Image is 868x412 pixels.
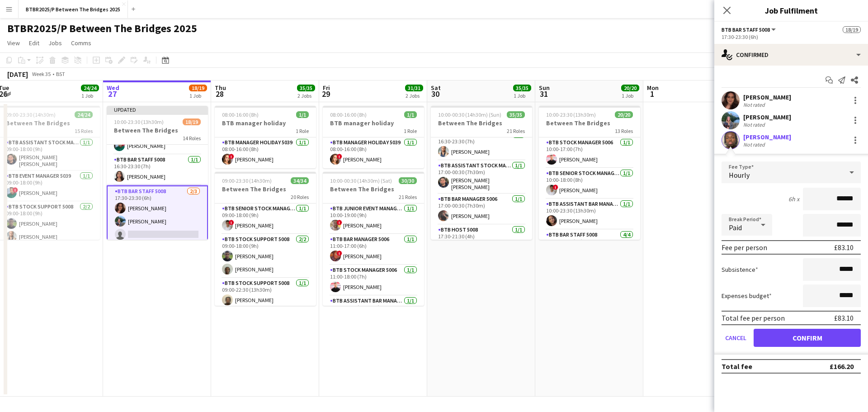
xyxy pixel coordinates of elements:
[323,119,424,127] h3: BTB manager holiday
[743,133,791,141] div: [PERSON_NAME]
[431,194,532,225] app-card-role: BTB Bar Manager 50061/117:00-00:30 (7h30m)[PERSON_NAME]
[30,71,52,77] span: Week 35
[729,223,742,232] span: Paid
[743,121,767,128] div: Not rated
[405,85,423,91] span: 31/31
[213,89,226,99] span: 28
[7,70,28,79] div: [DATE]
[296,111,309,118] span: 1/1
[107,106,208,113] div: Updated
[513,85,531,91] span: 35/35
[438,111,501,118] span: 10:00-00:30 (14h30m) (Sun)
[553,185,558,190] span: !
[323,106,424,168] div: 08:00-16:00 (8h)1/1BTB manager holiday1 RoleBTB Manager Holiday 50391/108:00-16:00 (8h)![PERSON_N...
[229,220,234,225] span: !
[4,37,24,49] a: View
[323,265,424,296] app-card-role: BTB Stock Manager 50061/111:00-18:00 (7h)[PERSON_NAME]
[215,172,316,306] app-job-card: 09:00-23:30 (14h30m)34/34Between The Bridges20 RolesBTB Senior Stock Manager 50061/109:00-18:00 (...
[222,177,272,184] span: 09:00-23:30 (14h30m)
[189,92,207,99] div: 1 Job
[323,137,424,168] app-card-role: BTB Manager Holiday 50391/108:00-16:00 (8h)![PERSON_NAME]
[615,111,633,118] span: 20/20
[743,101,767,108] div: Not rated
[215,84,226,92] span: Thu
[296,128,309,134] span: 1 Role
[337,154,342,159] span: !
[56,71,65,77] div: BST
[431,106,532,240] app-job-card: 10:00-00:30 (14h30m) (Sun)35/35Between The Bridges21 RolesBTB Event Manager 50391/116:00-00:30 (8...
[215,234,316,278] app-card-role: BTB Stock support 50082/209:00-18:00 (9h)[PERSON_NAME][PERSON_NAME]
[75,128,93,134] span: 15 Roles
[107,126,208,134] h3: Between The Bridges
[114,118,164,125] span: 10:00-23:30 (13h30m)
[215,278,316,309] app-card-role: BTB Stock support 50081/109:00-22:30 (13h30m)[PERSON_NAME]
[406,92,423,99] div: 2 Jobs
[429,89,441,99] span: 30
[647,84,659,92] span: Mon
[337,220,342,225] span: !
[215,106,316,168] div: 08:00-16:00 (8h)1/1BTB manager holiday1 RoleBTB Manager Holiday 50391/108:00-16:00 (8h)![PERSON_N...
[183,118,201,125] span: 18/19
[722,33,861,40] div: 17:30-23:30 (6h)
[337,251,342,256] span: !
[507,111,525,118] span: 35/35
[743,113,791,121] div: [PERSON_NAME]
[330,111,367,118] span: 08:00-16:00 (8h)
[722,243,767,252] div: Fee per person
[291,194,309,200] span: 20 Roles
[297,92,315,99] div: 2 Jobs
[291,177,309,184] span: 34/34
[330,177,392,184] span: 10:00-00:30 (14h30m) (Sat)
[729,170,750,180] span: Hourly
[546,111,596,118] span: 10:00-23:30 (13h30m)
[507,128,525,134] span: 21 Roles
[539,137,640,168] app-card-role: BTB Stock Manager 50061/110:00-17:00 (7h)[PERSON_NAME]
[189,85,207,91] span: 18/19
[107,106,208,240] div: Updated10:00-23:30 (13h30m)18/19Between The Bridges14 Roles14:00-23:30 (9h30m)[PERSON_NAME]BTB Ev...
[722,265,758,274] label: Subsistence
[621,85,639,91] span: 20/20
[25,37,43,49] a: Edit
[722,329,750,347] button: Cancel
[323,204,424,234] app-card-role: BTB Junior Event Manager 50391/110:00-19:00 (9h)![PERSON_NAME]
[29,39,39,47] span: Edit
[7,22,197,35] h1: BTBR2025/P Between The Bridges 2025
[722,313,785,322] div: Total fee per person
[399,194,417,200] span: 21 Roles
[788,195,799,203] div: 6h x
[323,185,424,193] h3: Between The Bridges
[215,204,316,234] app-card-role: BTB Senior Stock Manager 50061/109:00-18:00 (9h)![PERSON_NAME]
[843,26,861,33] span: 18/19
[13,187,18,193] span: !
[714,44,868,66] div: Confirmed
[539,230,640,300] app-card-role: BTB Bar Staff 50084/410:30-17:30 (7h)
[646,89,659,99] span: 1
[722,362,752,371] div: Total fee
[539,106,640,240] app-job-card: 10:00-23:30 (13h30m)20/20Between The Bridges13 RolesBTB Stock Manager 50061/110:00-17:00 (7h)[PER...
[6,111,56,118] span: 09:00-23:30 (14h30m)
[215,119,316,127] h3: BTB manager holiday
[19,0,128,18] button: BTBR2025/P Between The Bridges 2025
[229,154,234,159] span: !
[431,130,532,161] app-card-role: BTB Bar Staff 50081/116:30-23:30 (7h)[PERSON_NAME]
[71,39,91,47] span: Comms
[399,177,417,184] span: 30/30
[215,137,316,168] app-card-role: BTB Manager Holiday 50391/108:00-16:00 (8h)![PERSON_NAME]
[722,26,777,33] button: BTB Bar Staff 5008
[48,39,62,47] span: Jobs
[539,168,640,199] app-card-role: BTB Senior Stock Manager 50061/110:00-18:00 (8h)![PERSON_NAME]
[714,5,868,16] h3: Job Fulfilment
[514,92,531,99] div: 1 Job
[622,92,639,99] div: 1 Job
[81,85,99,91] span: 24/24
[431,119,532,127] h3: Between The Bridges
[45,37,66,49] a: Jobs
[834,313,854,322] div: £83.10
[722,292,772,300] label: Expenses budget
[539,199,640,230] app-card-role: BTB Assistant Bar Manager 50061/110:00-23:30 (13h30m)[PERSON_NAME]
[323,234,424,265] app-card-role: BTB Bar Manager 50061/111:00-17:00 (6h)![PERSON_NAME]
[539,84,550,92] span: Sun
[323,172,424,306] app-job-card: 10:00-00:30 (14h30m) (Sat)30/30Between The Bridges21 RolesBTB Junior Event Manager 50391/110:00-1...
